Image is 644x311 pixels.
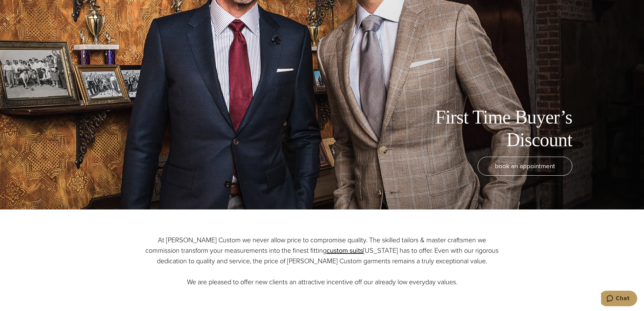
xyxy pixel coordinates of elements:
[478,157,572,176] a: book an appointment
[601,291,637,308] iframe: Opens a widget where you can chat to one of our agents
[143,235,501,287] p: At [PERSON_NAME] Custom we never allow price to compromise quality. The skilled tailors & master ...
[327,245,363,256] a: custom suits
[495,161,555,171] span: book an appointment
[420,106,572,151] h1: First Time Buyer’s Discount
